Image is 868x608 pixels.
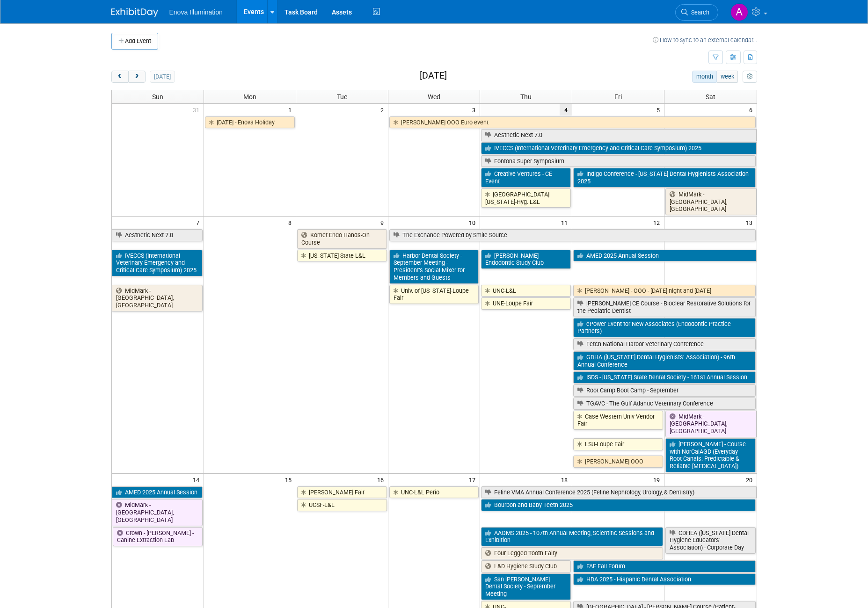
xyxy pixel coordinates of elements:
[573,573,755,586] a: HDA 2025 - Hispanic Dental Association
[665,411,756,437] a: MidMark - [GEOGRAPHIC_DATA], [GEOGRAPHIC_DATA]
[614,93,622,101] span: Fri
[481,155,755,167] a: Fontona Super Symposium
[573,318,755,337] a: ePower Event for New Associates (Endodontic Practice Partners)
[692,71,717,83] button: month
[481,188,571,208] a: [GEOGRAPHIC_DATA][US_STATE]-Hyg. L&L
[748,104,757,116] span: 6
[112,499,203,526] a: MidMark - [GEOGRAPHIC_DATA], [GEOGRAPHIC_DATA]
[481,142,756,154] a: IVECCS (International Veterinary Emergency and Critical Care Symposium) 2025
[420,71,447,81] h2: [DATE]
[389,486,479,499] a: UNC-L&L Perio
[195,217,204,228] span: 7
[573,398,755,410] a: TGAVC - The Gulf Atlantic Veterinary Conference
[128,71,146,83] button: next
[481,285,571,297] a: UNC-L&L
[652,474,664,485] span: 19
[573,351,755,370] a: GDHA ([US_STATE] Dental Hygienists’ Association) - 96th Annual Conference
[520,93,532,101] span: Thu
[573,168,755,187] a: Indigo Conference - [US_STATE] Dental Hygienists Association 2025
[675,4,718,21] a: Search
[706,93,715,101] span: Sat
[112,250,203,276] a: IVECCS (International Veterinary Emergency and Critical Care Symposium) 2025
[376,474,388,485] span: 16
[653,36,757,43] a: How to sync to an external calendar...
[573,560,755,572] a: FAE Fall Forum
[428,93,440,101] span: Wed
[481,129,756,141] a: Aesthetic Next 7.0
[152,93,163,101] span: Sun
[481,486,756,499] a: Feline VMA Annual Conference 2025 (Feline Nephrology, Urology, & Dentistry)
[665,188,756,215] a: MidMark - [GEOGRAPHIC_DATA], [GEOGRAPHIC_DATA]
[468,217,480,228] span: 10
[573,384,755,397] a: Root Camp Boot Camp - September
[113,527,203,546] a: Crown - [PERSON_NAME] - Canine Extraction Lab
[481,573,571,600] a: San [PERSON_NAME] Dental Society - September Meeting
[652,217,664,228] span: 12
[205,116,295,129] a: [DATE] - Enova Holiday
[192,474,204,485] span: 14
[560,217,572,228] span: 11
[481,250,571,269] a: [PERSON_NAME] Endodontic Study Club
[481,560,571,572] a: L&D Hygiene Study Club
[337,93,347,101] span: Tue
[481,168,571,187] a: Creative Ventures - CE Event
[243,93,256,101] span: Mon
[716,71,738,83] button: week
[481,297,571,310] a: UNE-Loupe Fair
[192,104,204,116] span: 31
[471,104,480,116] span: 3
[573,297,755,317] a: [PERSON_NAME] CE Course - Bioclear Restorative Solutions for the Pediatric Dentist
[481,547,663,559] a: Four Legged Tooth Fairy
[112,285,203,311] a: MidMark - [GEOGRAPHIC_DATA], [GEOGRAPHIC_DATA]
[111,33,158,50] button: Add Event
[389,229,756,241] a: The Exchance Powered by Smile Source
[112,229,203,241] a: Aesthetic Next 7.0
[747,74,753,80] i: Personalize Calendar
[745,217,757,228] span: 13
[297,486,387,499] a: [PERSON_NAME] Fair
[573,250,756,262] a: AMED 2025 Annual Session
[468,474,480,485] span: 17
[573,456,663,468] a: [PERSON_NAME] OOO
[560,474,572,485] span: 18
[573,411,663,430] a: Case Western Univ-Vendor Fair
[379,217,388,228] span: 9
[297,229,387,248] a: Komet Endo Hands-On Course
[389,250,479,284] a: Harbor Dental Society - September Meeting - President’s Social Mixer for Members and Guests
[287,217,296,228] span: 8
[743,71,757,83] button: myCustomButton
[573,438,663,450] a: LSU-Loupe Fair
[111,71,129,83] button: prev
[111,8,158,17] img: ExhibitDay
[389,116,756,129] a: [PERSON_NAME] OOO Euro event
[150,71,175,83] button: [DATE]
[481,499,755,511] a: Bourbon and Baby Teeth 2025
[284,474,296,485] span: 15
[665,438,755,472] a: [PERSON_NAME] - Course with NorCalAGD (Everyday Root Canals: Predictable & Reliable [MEDICAL_DATA])
[287,104,296,116] span: 1
[688,9,709,16] span: Search
[379,104,388,116] span: 2
[297,250,387,262] a: [US_STATE] State-L&L
[560,104,572,116] span: 4
[656,104,664,116] span: 5
[389,285,479,304] a: Univ. of [US_STATE]-Loupe Fair
[573,285,755,297] a: [PERSON_NAME] - OOO - [DATE] night and [DATE]
[481,527,663,546] a: AAOMS 2025 - 107th Annual Meeting, Scientific Sessions and Exhibition
[297,499,387,511] a: UCSF-L&L
[573,371,755,384] a: ISDS - [US_STATE] State Dental Society - 161st Annual Session
[573,338,755,350] a: Fetch National Harbor Veterinary Conference
[665,527,755,554] a: CDHEA ([US_STATE] Dental Hygiene Educators’ Association) - Corporate Day
[169,8,223,16] span: Enova Illumination
[112,486,203,499] a: AMED 2025 Annual Session
[730,3,748,21] img: Abby Nelson
[745,474,757,485] span: 20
